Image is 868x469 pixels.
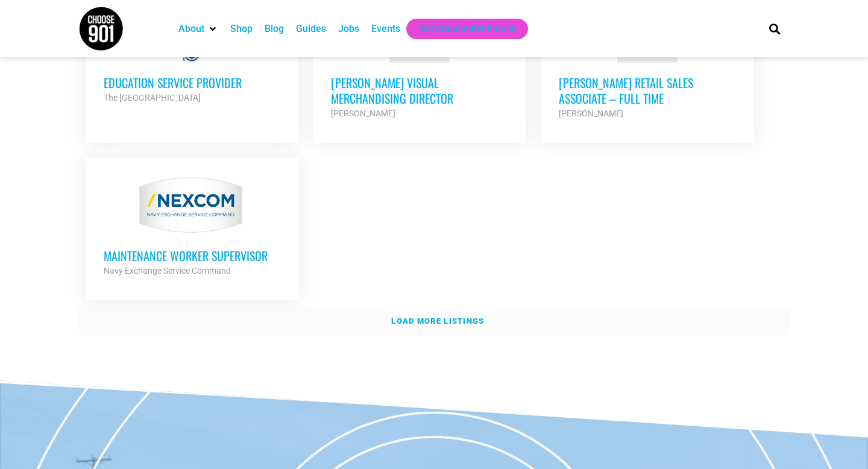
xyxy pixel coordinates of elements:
[78,307,790,335] a: Load more listings
[86,157,299,296] a: MAINTENANCE WORKER SUPERVISOR Navy Exchange Service Command
[104,93,201,102] strong: The [GEOGRAPHIC_DATA]
[178,22,204,36] a: About
[765,19,785,39] div: Search
[371,22,400,36] a: Events
[331,109,395,118] strong: [PERSON_NAME]
[331,75,508,106] h3: [PERSON_NAME] Visual Merchandising Director
[172,19,224,39] div: About
[418,22,516,36] a: Get Choose901 Emails
[391,316,484,326] strong: Load more listings
[104,266,231,275] strong: Navy Exchange Service Command
[104,75,281,90] h3: Education Service Provider
[296,22,326,36] a: Guides
[104,248,281,263] h3: MAINTENANCE WORKER SUPERVISOR
[559,75,736,106] h3: [PERSON_NAME] Retail Sales Associate – Full Time
[265,22,284,36] a: Blog
[559,109,623,118] strong: [PERSON_NAME]
[172,19,749,39] nav: Main nav
[338,22,359,36] a: Jobs
[230,22,253,36] a: Shop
